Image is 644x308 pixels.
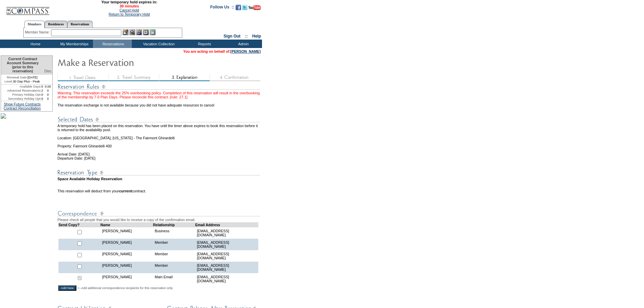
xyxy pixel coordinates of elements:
td: This reservation will deduct from your contract. [57,189,261,193]
td: Main Email [153,273,195,285]
td: Available Days: [1,85,41,89]
td: Relationship [153,222,195,227]
td: 0 [41,85,43,89]
td: Secondary Holiday Opt: [1,97,41,101]
img: Reservations [143,29,149,35]
td: Business [153,227,195,239]
a: Cancel Hold [119,8,139,12]
td: Departure Date: [DATE] [57,156,261,160]
td: Space Available Holiday Reservation [57,177,261,181]
td: My Memberships [54,40,93,48]
a: Return to Temporary Hold [109,12,150,16]
td: [EMAIL_ADDRESS][DOMAIN_NAME] [195,262,258,273]
td: Arrival Date: [DATE] [57,148,261,156]
a: Contract Reconciliation [4,106,41,110]
td: Member [153,239,195,250]
img: Reservation Dates [57,115,260,124]
span: Disc. [44,69,52,73]
td: [EMAIL_ADDRESS][DOMAIN_NAME] [195,227,258,239]
span: Level: [4,79,13,84]
td: Reports [184,40,223,48]
td: [PERSON_NAME] [100,273,153,285]
td: The reservation exchange is not available because you did not have adequate resources to cancel [57,99,261,107]
img: step1_state3.gif [57,74,108,81]
td: Send Copy? [58,222,101,227]
td: [DATE] [1,75,43,79]
span: Renewal Date: [7,75,27,79]
td: Name [100,222,153,227]
td: Primary Holiday Opt: [1,93,41,97]
img: Impersonate [136,29,142,35]
a: [PERSON_NAME] [231,49,261,53]
img: sb9.jpg [1,113,6,119]
span: <--Add additional correspondence recipients for this reservation only. [77,286,173,290]
div: Member Name: [25,29,51,35]
td: Advanced Reservations: [1,89,41,93]
td: Member [153,262,195,273]
td: [EMAIL_ADDRESS][DOMAIN_NAME] [195,239,258,250]
img: Make Reservation [57,55,193,69]
img: step3_state2.gif [159,74,210,81]
a: Members [24,21,45,28]
div: Warning. This reservation exceeds the 25% overbooking policy. Completion of this reservation will... [57,91,261,99]
td: [EMAIL_ADDRESS][DOMAIN_NAME] [195,273,258,285]
img: Follow us on Twitter [242,5,247,10]
img: Subscribe to our YouTube Channel [248,5,261,10]
td: [EMAIL_ADDRESS][DOMAIN_NAME] [195,250,258,262]
td: [PERSON_NAME] [100,262,153,273]
img: step4_state1.gif [210,74,260,81]
td: Home [15,40,54,48]
td: Reservations [93,40,132,48]
a: Reservations [67,21,93,28]
td: Vacation Collection [132,40,184,48]
td: Location: [GEOGRAPHIC_DATA], [US_STATE] - The Fairmont Ghirardelli [57,132,261,140]
a: Follow us on Twitter [242,7,247,11]
td: 2 [41,89,43,93]
td: Follow Us :: [210,4,234,12]
span: Please check all people that you would like to receive a copy of the confirmation email. [57,218,195,222]
img: View [129,29,135,35]
input: Add New [58,285,76,291]
a: Show Future Contracts [4,102,41,106]
a: Sign Out [223,34,240,39]
span: You are acting on behalf of: [183,49,261,53]
span: :: [245,34,248,39]
td: 0.00 [43,85,52,89]
td: A temporary hold has been placed on this reservation. You have until the timer above expires to b... [57,124,261,132]
td: 0 [41,97,43,101]
td: Property: Fairmont Ghirardelli 400 [57,140,261,148]
img: Compass Home [6,1,50,15]
td: Current Contract Account Summary (prior to this reservation) [1,56,43,75]
td: 0 [43,89,52,93]
a: Become our fan on Facebook [236,7,241,11]
img: step2_state3.gif [108,74,159,81]
a: Help [252,34,261,39]
img: Become our fan on Facebook [236,5,241,10]
img: b_edit.gif [123,29,128,35]
img: b_calculator.gif [150,29,156,35]
td: 0 [43,93,52,97]
td: 0 [41,93,43,97]
span: 30 minutes [53,4,205,8]
td: [PERSON_NAME] [100,227,153,239]
td: 30 Day Plus - Peak [1,79,43,85]
td: [PERSON_NAME] [100,239,153,250]
img: Reservation Type [57,168,260,177]
a: Subscribe to our YouTube Channel [248,7,261,11]
b: current [119,189,132,193]
a: Residences [45,21,67,28]
td: Admin [223,40,262,48]
td: [PERSON_NAME] [100,250,153,262]
img: subTtlResRules.gif [57,82,260,91]
td: 0 [43,97,52,101]
td: Email Address [195,222,258,227]
td: Member [153,250,195,262]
